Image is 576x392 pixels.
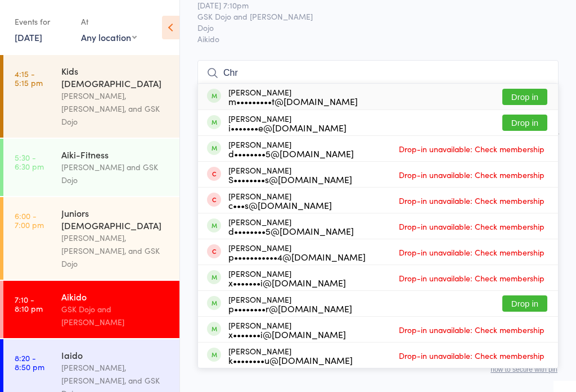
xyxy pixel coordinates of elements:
[15,353,44,371] time: 8:20 - 8:50 pm
[228,140,354,158] div: [PERSON_NAME]
[228,304,352,313] div: p••••••••r@[DOMAIN_NAME]
[61,89,170,128] div: [PERSON_NAME], [PERSON_NAME], and GSK Dojo
[15,12,70,31] div: Events for
[228,175,352,184] div: S••••••••s@[DOMAIN_NAME]
[228,269,346,287] div: [PERSON_NAME]
[228,295,352,313] div: [PERSON_NAME]
[81,31,137,43] div: Any location
[15,295,43,313] time: 7:10 - 8:10 pm
[61,303,170,329] div: GSK Dojo and [PERSON_NAME]
[3,281,179,338] a: 7:10 -8:10 pmAikidoGSK Dojo and [PERSON_NAME]
[502,89,547,105] button: Drop in
[228,88,358,106] div: [PERSON_NAME]
[228,347,353,364] div: [PERSON_NAME]
[81,12,137,31] div: At
[228,243,366,261] div: [PERSON_NAME]
[228,330,346,339] div: x•••••••i@[DOMAIN_NAME]
[502,295,547,312] button: Drop in
[228,278,346,287] div: x•••••••i@[DOMAIN_NAME]
[15,31,42,43] a: [DATE]
[228,226,354,235] div: d••••••••5@[DOMAIN_NAME]
[61,161,170,186] div: [PERSON_NAME] and GSK Dojo
[396,166,547,183] span: Drop-in unavailable: Check membership
[396,218,547,235] span: Drop-in unavailable: Check membership
[61,290,170,303] div: Aikido
[197,60,559,86] input: Search
[3,139,179,196] a: 5:30 -6:30 pmAiki-Fitness[PERSON_NAME] and GSK Dojo
[502,115,547,131] button: Drop in
[197,33,559,44] span: Aikido
[61,148,170,161] div: Aiki-Fitness
[396,321,547,338] span: Drop-in unavailable: Check membership
[228,123,346,132] div: i•••••••e@[DOMAIN_NAME]
[61,349,170,361] div: Iaido
[228,200,332,209] div: c•••s@[DOMAIN_NAME]
[228,114,346,132] div: [PERSON_NAME]
[197,11,541,22] span: GSK Dojo and [PERSON_NAME]
[228,149,354,158] div: d••••••••5@[DOMAIN_NAME]
[61,65,170,89] div: Kids [DEMOGRAPHIC_DATA]
[61,231,170,270] div: [PERSON_NAME], [PERSON_NAME], and GSK Dojo
[228,217,354,235] div: [PERSON_NAME]
[396,192,547,209] span: Drop-in unavailable: Check membership
[61,207,170,231] div: Juniors [DEMOGRAPHIC_DATA]
[396,347,547,364] span: Drop-in unavailable: Check membership
[396,244,547,261] span: Drop-in unavailable: Check membership
[197,22,541,33] span: Dojo
[15,153,44,171] time: 5:30 - 6:30 pm
[3,55,179,138] a: 4:15 -5:15 pmKids [DEMOGRAPHIC_DATA][PERSON_NAME], [PERSON_NAME], and GSK Dojo
[3,197,179,280] a: 6:00 -7:00 pmJuniors [DEMOGRAPHIC_DATA][PERSON_NAME], [PERSON_NAME], and GSK Dojo
[228,321,346,339] div: [PERSON_NAME]
[490,366,557,373] button: how to secure with pin
[396,270,547,286] span: Drop-in unavailable: Check membership
[15,69,43,87] time: 4:15 - 5:15 pm
[228,97,358,106] div: m•••••••••t@[DOMAIN_NAME]
[15,211,44,229] time: 6:00 - 7:00 pm
[228,355,353,364] div: k••••••••u@[DOMAIN_NAME]
[396,140,547,157] span: Drop-in unavailable: Check membership
[228,192,332,209] div: [PERSON_NAME]
[228,252,366,261] div: p•••••••••••4@[DOMAIN_NAME]
[228,166,352,184] div: [PERSON_NAME]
